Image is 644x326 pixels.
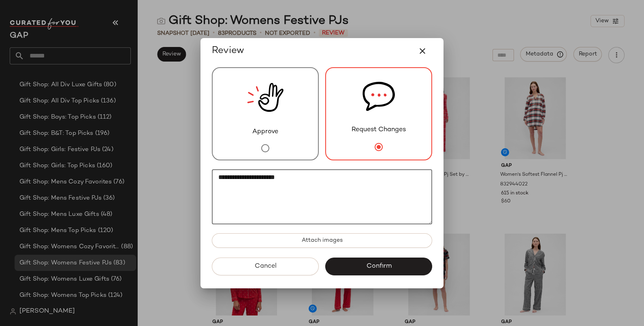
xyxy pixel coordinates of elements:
[247,68,284,127] img: review_new_snapshot.RGmwQ69l.svg
[301,237,343,244] span: Attach images
[366,262,391,270] span: Confirm
[352,125,406,135] span: Request Changes
[212,233,432,248] button: Attach images
[254,262,276,270] span: Cancel
[325,258,432,275] button: Confirm
[363,68,395,125] img: svg%3e
[212,45,244,58] span: Review
[252,127,278,137] span: Approve
[212,258,319,275] button: Cancel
